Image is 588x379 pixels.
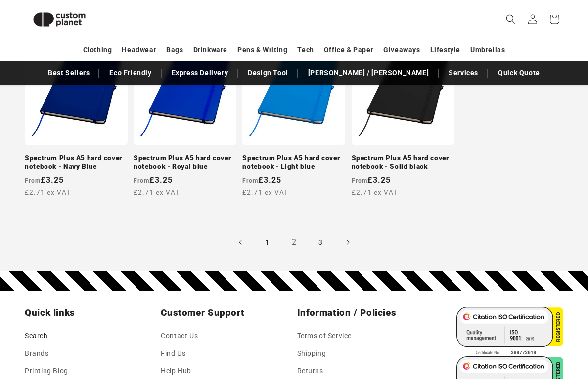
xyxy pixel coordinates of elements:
[122,41,156,58] a: Headwear
[161,330,198,345] a: Contact Us
[25,307,155,319] h2: Quick links
[257,231,278,253] a: Page 1
[25,345,49,362] a: Brands
[25,330,48,345] a: Search
[324,41,373,58] a: Office & Paper
[430,41,460,58] a: Lifestyle
[352,154,454,171] a: Spectrum Plus A5 hard cover notebook - Solid black
[493,64,545,82] a: Quick Quote
[43,64,94,82] a: Best Sellers
[25,154,128,171] a: Spectrum Plus A5 hard cover notebook - Navy Blue
[283,231,305,253] a: Page 2
[243,64,293,82] a: Design Tool
[383,41,420,58] a: Giveaways
[230,231,252,253] a: Previous page
[161,307,291,319] h2: Customer Support
[83,41,112,58] a: Clothing
[297,307,427,319] h2: Information / Policies
[470,41,505,58] a: Umbrellas
[418,272,588,379] iframe: Chat Widget
[303,64,434,82] a: [PERSON_NAME] / [PERSON_NAME]
[167,64,233,82] a: Express Delivery
[310,231,332,253] a: Page 3
[297,345,326,362] a: Shipping
[444,64,483,82] a: Services
[337,231,359,253] a: Next page
[193,41,227,58] a: Drinkware
[161,345,185,362] a: Find Us
[104,64,156,82] a: Eco Friendly
[25,231,563,253] nav: Pagination
[237,41,287,58] a: Pens & Writing
[297,330,352,345] a: Terms of Service
[500,8,522,30] summary: Search
[166,41,183,58] a: Bags
[242,154,345,171] a: Spectrum Plus A5 hard cover notebook - Light blue
[25,4,94,35] img: Custom Planet
[297,41,314,58] a: Tech
[134,154,236,171] a: Spectrum Plus A5 hard cover notebook - Royal blue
